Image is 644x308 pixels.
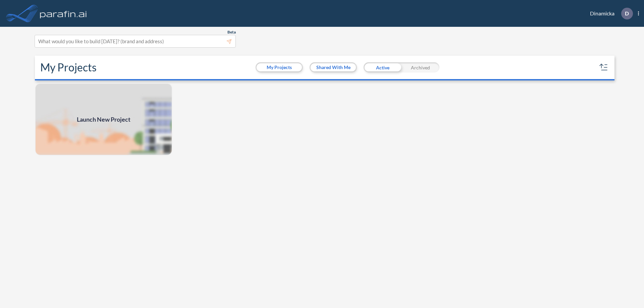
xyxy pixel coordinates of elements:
[311,63,356,71] button: Shared With Me
[77,115,130,124] span: Launch New Project
[35,83,172,156] img: add
[625,10,629,16] p: D
[35,83,172,156] a: Launch New Project
[40,61,97,74] h2: My Projects
[401,62,439,72] div: Archived
[580,8,639,19] div: Dinamicka
[227,29,236,35] span: Beta
[39,7,88,20] img: logo
[257,63,302,71] button: My Projects
[364,62,401,72] div: Active
[598,62,609,73] button: sort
